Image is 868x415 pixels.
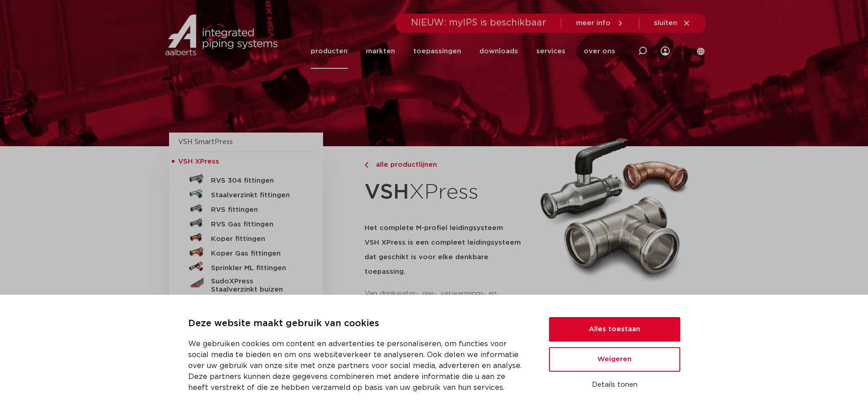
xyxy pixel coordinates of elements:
h5: RVS Gas fittingen [211,220,301,229]
a: sluiten [654,19,691,27]
span: alle productlijnen [370,161,437,168]
span: meer info [576,20,611,26]
strong: VSH [365,182,409,203]
a: downloads [479,34,518,69]
a: Staalverzinkt fittingen [178,186,314,201]
nav: Menu [311,34,615,69]
h5: Koper fittingen [211,235,301,243]
h5: RVS 304 fittingen [211,177,301,185]
a: services [536,34,565,69]
a: markten [366,34,395,69]
h5: Staalverzinkt fittingen [211,191,301,200]
a: SudoXPress Staalverzinkt buizen [178,274,314,294]
a: producten [311,34,348,69]
a: SudoXPress RVS buizen [178,294,314,308]
h5: Sprinkler ML fittingen [211,264,301,272]
img: chevron-right.svg [365,162,368,168]
h5: RVS fittingen [211,206,301,214]
button: Alles toestaan [549,317,680,342]
span: NIEUW: myIPS is beschikbaar [411,18,546,27]
a: Sprinkler ML fittingen [178,259,314,274]
a: VSH SmartPress [178,138,233,145]
a: RVS 304 fittingen [178,172,314,186]
p: We gebruiken cookies om content en advertenties te personaliseren, om functies voor social media ... [188,338,527,393]
h5: Het complete M-profiel leidingsysteem VSH XPress is een compleet leidingsysteem dat geschikt is v... [365,221,529,279]
a: over ons [584,34,615,69]
a: Koper Gas fittingen [178,245,314,259]
span: sluiten [654,20,677,26]
a: meer info [576,19,624,27]
p: Deze website maakt gebruik van cookies [188,317,527,331]
h5: Koper Gas fittingen [211,250,301,258]
button: Details tonen [549,377,680,393]
a: alle productlijnen [365,159,529,170]
a: RVS fittingen [178,201,314,215]
span: VSH XPress [178,158,219,165]
button: Weigeren [549,347,680,372]
h5: SudoXPress Staalverzinkt buizen [211,277,301,294]
p: Van drinkwater-, gas-, verwarmings- en solarinstallaties tot sprinklersystemen. Het assortiment b... [365,287,529,330]
h1: XPress [365,175,529,210]
a: Koper fittingen [178,230,314,245]
a: toepassingen [413,34,461,69]
a: RVS Gas fittingen [178,215,314,230]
